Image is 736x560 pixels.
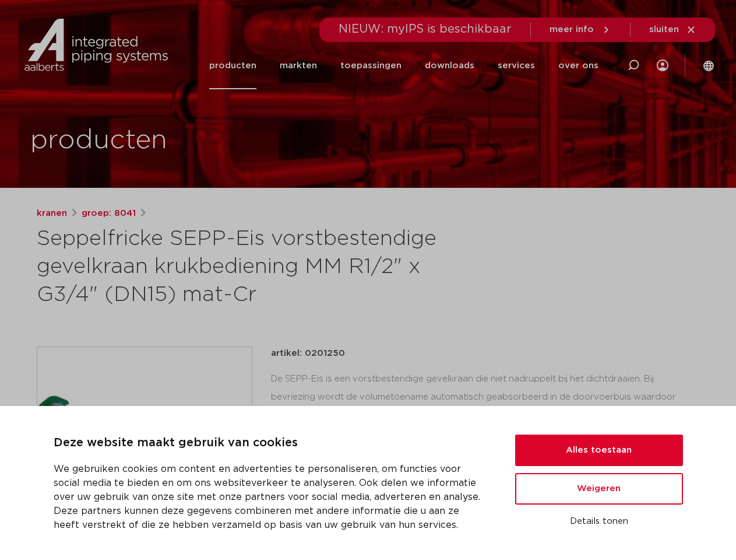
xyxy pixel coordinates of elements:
[515,473,683,505] button: Weigeren
[339,23,512,35] span: NIEUW: myIPS is beschikbaar
[209,42,256,89] a: producten
[209,42,598,89] nav: Menu
[280,42,317,89] a: markten
[340,42,402,89] a: toepassingen
[558,42,598,89] a: over ons
[649,24,696,35] a: sluiten
[425,42,474,89] a: downloads
[54,462,487,532] p: We gebruiken cookies om content en advertenties te personaliseren, om functies voor social media ...
[657,42,668,89] div: my IPS
[515,512,683,531] button: Details tonen
[37,206,67,220] a: kranen
[82,206,136,220] a: groep: 8041
[550,24,611,35] a: meer info
[550,25,594,34] span: meer info
[54,434,487,453] p: Deze website maakt gebruik van cookies
[30,122,167,159] h1: producten
[271,346,345,360] p: artikel: 0201250
[271,370,700,487] div: De SEPP-Eis is een vorstbestendige gevelkraan die niet nadruppelt bij het dichtdraaien. Bij bevri...
[515,435,683,466] button: Alles toestaan
[498,42,535,89] a: services
[37,225,474,309] h1: Seppelfricke SEPP-Eis vorstbestendige gevelkraan krukbediening MM R1/2" x G3/4" (DN15) mat-Cr
[649,25,679,34] span: sluiten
